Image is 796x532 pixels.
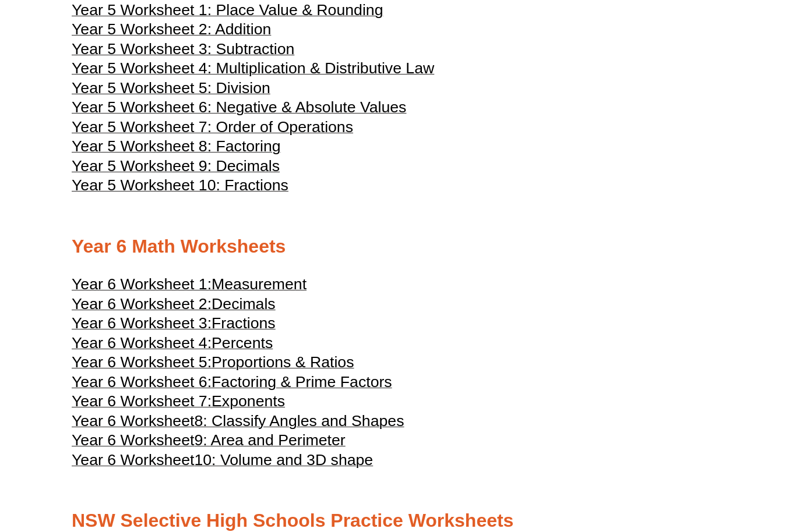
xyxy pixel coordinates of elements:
[72,80,270,97] span: Year 5 Worksheet 5: Division
[72,65,434,77] a: Year 5 Worksheet 4: Multiplication & Distributive Law
[72,418,404,430] a: Year 6 Worksheet8: Classify Angles and Shapes
[72,158,280,175] span: Year 5 Worksheet 9: Decimals
[72,432,194,449] span: Year 6 Worksheet
[72,413,194,430] span: Year 6 Worksheet
[72,276,212,293] span: Year 6 Worksheet 1:
[72,340,273,352] a: Year 6 Worksheet 4:Percents
[72,119,353,136] span: Year 5 Worksheet 7: Order of Operations
[212,354,354,371] span: Proportions & Ratios
[72,281,307,293] a: Year 6 Worksheet 1:Measurement
[212,276,307,293] span: Measurement
[212,296,276,313] span: Decimals
[72,359,354,371] a: Year 6 Worksheet 5:Proportions & Ratios
[194,413,404,430] span: 8: Classify Angles and Shapes
[72,138,281,155] span: Year 5 Worksheet 8: Factoring
[72,124,353,136] a: Year 5 Worksheet 7: Order of Operations
[72,301,276,313] a: Year 6 Worksheet 2:Decimals
[72,7,383,19] a: Year 5 Worksheet 1: Place Value & Rounding
[72,104,406,116] a: Year 5 Worksheet 6: Negative & Absolute Values
[72,235,724,260] h2: Year 6 Math Worksheets
[212,315,276,332] span: Fractions
[212,374,392,391] span: Factoring & Prime Factors
[72,60,434,77] span: Year 5 Worksheet 4: Multiplication & Distributive Law
[72,21,271,38] span: Year 5 Worksheet 2: Addition
[72,452,194,469] span: Year 6 Worksheet
[72,457,373,469] a: Year 6 Worksheet10: Volume and 3D shape
[72,354,212,371] span: Year 6 Worksheet 5:
[72,335,212,352] span: Year 6 Worksheet 4:
[738,476,796,532] iframe: Chat Widget
[72,296,212,313] span: Year 6 Worksheet 2:
[212,393,285,410] span: Exponents
[72,437,346,449] a: Year 6 Worksheet9: Area and Perimeter
[72,163,280,175] a: Year 5 Worksheet 9: Decimals
[72,315,212,332] span: Year 6 Worksheet 3:
[194,452,373,469] span: 10: Volume and 3D shape
[72,143,281,155] a: Year 5 Worksheet 8: Factoring
[72,393,212,410] span: Year 6 Worksheet 7:
[72,46,294,58] a: Year 5 Worksheet 3: Subtraction
[72,320,276,332] a: Year 6 Worksheet 3:Fractions
[72,26,271,38] a: Year 5 Worksheet 2: Addition
[72,41,294,58] span: Year 5 Worksheet 3: Subtraction
[72,85,270,97] a: Year 5 Worksheet 5: Division
[212,335,273,352] span: Percents
[72,379,392,391] a: Year 6 Worksheet 6:Factoring & Prime Factors
[72,182,288,194] a: Year 5 Worksheet 10: Fractions
[72,374,212,391] span: Year 6 Worksheet 6:
[72,398,285,410] a: Year 6 Worksheet 7:Exponents
[72,99,406,116] span: Year 5 Worksheet 6: Negative & Absolute Values
[72,2,383,19] span: Year 5 Worksheet 1: Place Value & Rounding
[194,432,345,449] span: 9: Area and Perimeter
[72,177,288,194] span: Year 5 Worksheet 10: Fractions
